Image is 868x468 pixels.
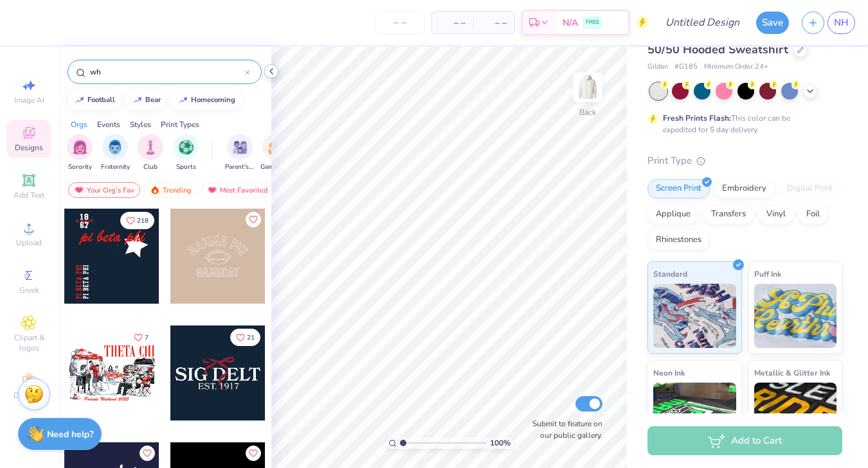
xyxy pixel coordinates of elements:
[260,134,290,172] button: filter button
[74,186,84,195] img: most_fav.gif
[655,10,750,35] input: Untitled Design
[179,140,194,155] img: Sports Image
[145,334,149,341] span: 7
[834,15,849,30] span: NH
[225,134,255,172] div: filter for Parent's Weekend
[89,65,245,78] input: Try "Alpha"
[714,179,775,198] div: Embroidery
[490,437,511,449] span: 100 %
[201,182,274,198] div: Most Favorited
[663,112,821,135] div: This color can be expedited for 5 day delivery.
[225,134,255,172] button: filter button
[647,153,842,168] div: Print Type
[130,119,151,130] div: Styles
[143,140,158,155] img: Club Image
[14,95,44,105] span: Image AI
[138,134,163,172] div: filter for Club
[647,179,710,198] div: Screen Print
[108,140,122,155] img: Fraternity Image
[525,418,602,441] label: Submit to feature on our public gallery.
[375,11,425,34] input: – –
[68,162,92,172] span: Sorority
[128,329,154,346] button: Like
[756,12,789,34] button: Save
[827,12,855,34] a: NH
[758,205,794,224] div: Vinyl
[144,182,197,198] div: Trending
[171,91,241,110] button: homecoming
[754,366,830,379] span: Metallic & Glitter Ink
[260,134,290,172] div: filter for Game Day
[68,91,121,110] button: football
[586,18,599,27] span: FREE
[173,134,199,172] div: filter for Sports
[161,119,199,130] div: Print Types
[67,134,93,172] div: filter for Sorority
[704,62,768,73] span: Minimum Order: 24 +
[145,96,161,103] div: bear
[798,205,828,224] div: Foil
[75,96,85,104] img: trend_line.gif
[703,205,754,224] div: Transfers
[674,62,698,73] span: # G185
[268,140,283,155] img: Game Day Image
[67,134,93,172] button: filter button
[176,162,196,172] span: Sports
[120,212,154,229] button: Like
[140,446,155,461] button: Like
[14,190,44,200] span: Add Text
[653,383,736,447] img: Neon Ink
[138,134,163,172] button: filter button
[260,162,290,172] span: Game Day
[87,96,115,103] div: football
[16,238,42,248] span: Upload
[579,107,596,118] div: Back
[101,134,130,172] button: filter button
[225,162,255,172] span: Parent's Weekend
[19,285,39,295] span: Greek
[14,390,44,401] span: Decorate
[137,218,149,224] span: 218
[575,74,601,100] img: Back
[6,333,51,353] span: Clipart & logos
[101,162,130,172] span: Fraternity
[481,16,507,30] span: – –
[663,113,731,123] strong: Fresh Prints Flash:
[563,16,578,30] span: N/A
[47,428,93,440] strong: Need help?
[754,267,781,281] span: Puff Ink
[230,329,260,346] button: Like
[68,182,140,198] div: Your Org's Fav
[125,91,167,110] button: bear
[207,186,217,195] img: most_fav.gif
[440,16,466,30] span: – –
[653,366,685,379] span: Neon Ink
[71,119,87,130] div: Orgs
[246,446,261,461] button: Like
[754,383,837,447] img: Metallic & Glitter Ink
[754,284,837,348] img: Puff Ink
[647,62,668,73] span: Gildan
[150,186,160,195] img: trending.gif
[173,134,199,172] button: filter button
[143,162,158,172] span: Club
[653,284,736,348] img: Standard
[97,119,120,130] div: Events
[191,96,235,103] div: homecoming
[132,96,143,104] img: trend_line.gif
[233,140,248,155] img: Parent's Weekend Image
[647,205,699,224] div: Applique
[101,134,130,172] div: filter for Fraternity
[647,230,710,250] div: Rhinestones
[653,267,687,281] span: Standard
[247,334,255,341] span: 21
[178,96,188,104] img: trend_line.gif
[246,212,261,227] button: Like
[73,140,87,155] img: Sorority Image
[779,179,841,198] div: Digital Print
[15,143,43,153] span: Designs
